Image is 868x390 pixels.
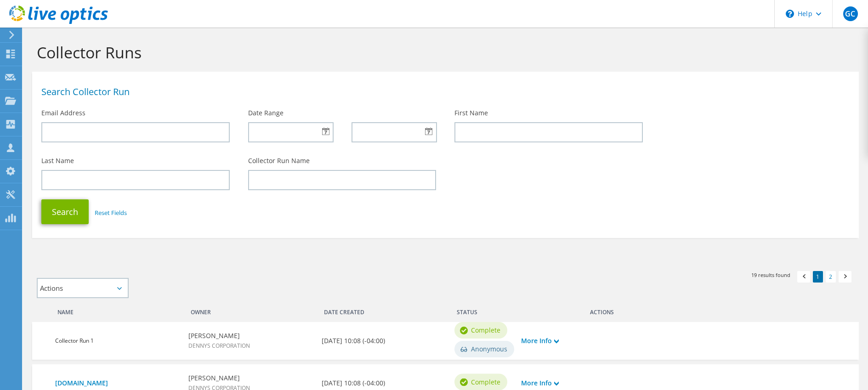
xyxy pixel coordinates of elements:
[317,303,450,317] div: Date Created
[55,336,179,346] div: Collector Run 1
[583,303,850,317] div: Actions
[55,378,179,388] a: [DOMAIN_NAME]
[521,378,559,388] a: More Info
[450,303,516,317] div: Status
[184,303,317,317] div: Owner
[41,108,85,118] label: Email Address
[751,271,790,279] span: 19 results found
[95,209,127,217] a: Reset Fields
[322,336,385,346] b: [DATE] 10:08 (-04:00)
[188,342,250,350] span: DENNYS CORPORATION
[41,199,89,224] button: Search
[521,336,559,346] a: More Info
[471,344,507,354] span: Anonymous
[51,303,184,317] div: Name
[41,87,845,96] h1: Search Collector Run
[471,377,500,387] span: Complete
[248,108,284,118] label: Date Range
[188,331,250,341] b: [PERSON_NAME]
[454,108,488,118] label: First Name
[813,271,823,283] a: 1
[188,373,250,383] b: [PERSON_NAME]
[41,156,74,165] label: Last Name
[471,325,500,335] span: Complete
[826,271,836,283] a: 2
[37,43,850,62] h1: Collector Runs
[322,378,385,388] b: [DATE] 10:08 (-04:00)
[843,6,858,21] span: GC
[786,10,794,18] svg: \n
[248,156,310,165] label: Collector Run Name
